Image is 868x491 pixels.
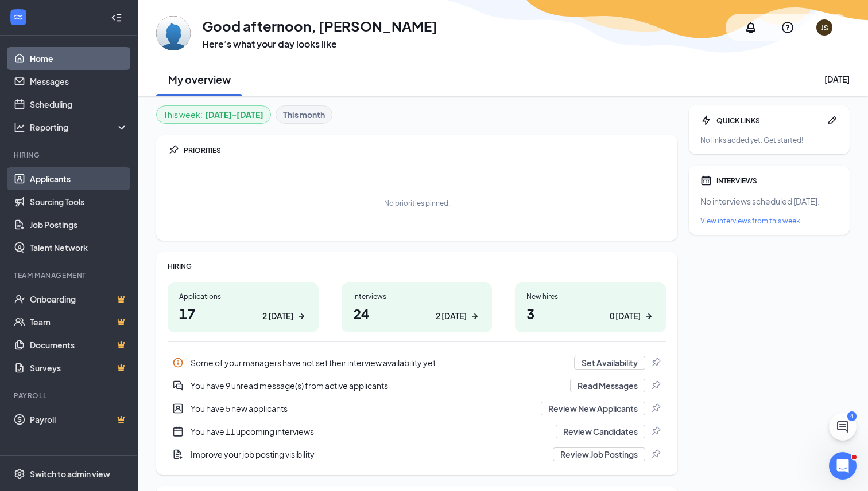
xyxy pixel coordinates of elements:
[836,420,850,434] svg: ChatActive
[30,121,129,133] div: Reporting
[829,413,857,441] button: ChatActive
[342,282,493,332] a: Interviews242 [DATE]ArrowRight
[14,270,126,280] div: Team Management
[179,304,307,323] h1: 17
[556,425,645,438] button: Review Candidates
[168,420,666,443] div: You have 11 upcoming interviews
[168,374,666,397] a: DoubleChatActiveYou have 9 unread message(s) from active applicantsRead MessagesPin
[168,443,666,466] div: Improve your job posting visibility
[353,304,481,323] h1: 24
[30,236,128,259] a: Talent Network
[744,21,758,34] svg: Notifications
[156,16,191,50] img: Jordan Senger
[262,310,293,322] div: 2 [DATE]
[14,468,25,480] svg: Settings
[700,195,838,207] div: No interviews scheduled [DATE].
[436,310,467,322] div: 2 [DATE]
[191,357,567,368] div: Some of your managers have not set their interview availability yet
[30,70,128,93] a: Messages
[700,115,712,126] svg: Bolt
[824,73,850,85] div: [DATE]
[14,391,126,400] div: Payroll
[168,144,179,156] svg: Pin
[384,198,450,208] div: No priorities pinned.
[716,116,822,125] div: QUICK LINKS
[172,449,184,460] svg: DocumentAdd
[184,146,666,155] div: PRIORITIES
[202,16,437,36] h1: Good afternoon, [PERSON_NAME]
[168,420,666,443] a: CalendarNewYou have 11 upcoming interviewsReview CandidatesPin
[172,403,184,414] svg: UserEntity
[172,426,184,437] svg: CalendarNew
[172,357,184,368] svg: Info
[574,356,645,370] button: Set Availability
[650,380,661,391] svg: Pin
[30,356,128,379] a: SurveysCrown
[716,176,838,186] div: INTERVIEWS
[168,374,666,397] div: You have 9 unread message(s) from active applicants
[781,21,795,34] svg: QuestionInfo
[526,292,654,301] div: New hires
[168,397,666,420] a: UserEntityYou have 5 new applicantsReview New ApplicantsPin
[30,167,128,190] a: Applicants
[30,408,128,431] a: PayrollCrown
[829,452,857,480] iframe: Intercom live chat
[30,468,110,480] div: Switch to admin view
[30,213,128,236] a: Job Postings
[168,282,319,332] a: Applications172 [DATE]ArrowRight
[205,108,263,121] b: [DATE] - [DATE]
[191,449,546,460] div: Improve your job posting visibility
[168,351,666,374] a: InfoSome of your managers have not set their interview availability yetSet AvailabilityPin
[847,411,857,421] div: 4
[168,261,666,271] div: HIRING
[179,292,307,301] div: Applications
[700,216,838,226] a: View interviews from this week
[14,121,25,133] svg: Analysis
[827,115,838,126] svg: Pen
[30,333,128,356] a: DocumentsCrown
[30,288,128,311] a: OnboardingCrown
[700,175,712,186] svg: Calendar
[168,443,666,466] a: DocumentAddImprove your job posting visibilityReview Job PostingsPin
[30,311,128,333] a: TeamCrown
[821,23,828,33] div: JS
[296,311,307,322] svg: ArrowRight
[111,12,122,23] svg: Collapse
[168,351,666,374] div: Some of your managers have not set their interview availability yet
[164,108,263,121] div: This week :
[30,47,128,70] a: Home
[643,311,654,322] svg: ArrowRight
[191,426,549,437] div: You have 11 upcoming interviews
[526,304,654,323] h1: 3
[650,403,661,414] svg: Pin
[13,11,24,23] svg: WorkstreamLogo
[202,38,437,50] h3: Here’s what your day looks like
[650,426,661,437] svg: Pin
[14,150,126,160] div: Hiring
[650,449,661,460] svg: Pin
[168,397,666,420] div: You have 5 new applicants
[570,379,645,392] button: Read Messages
[172,380,184,391] svg: DoubleChatActive
[30,93,128,116] a: Scheduling
[191,403,534,414] div: You have 5 new applicants
[469,311,480,322] svg: ArrowRight
[168,72,231,87] h2: My overview
[191,380,563,391] div: You have 9 unread message(s) from active applicants
[610,310,641,322] div: 0 [DATE]
[353,292,481,301] div: Interviews
[283,108,325,121] b: This month
[553,447,645,461] button: Review Job Postings
[700,135,838,145] div: No links added yet. Get started!
[650,357,661,368] svg: Pin
[541,402,645,415] button: Review New Applicants
[30,190,128,213] a: Sourcing Tools
[515,282,666,332] a: New hires30 [DATE]ArrowRight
